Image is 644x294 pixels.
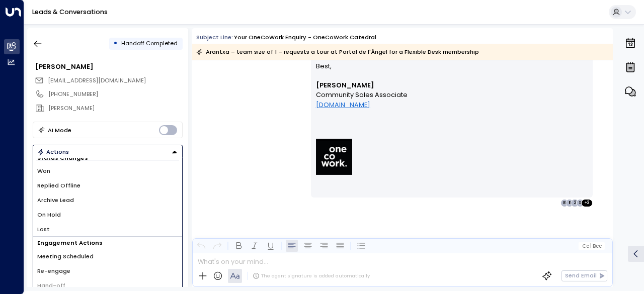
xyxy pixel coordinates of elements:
div: • [113,36,118,51]
span: arantxalopezgabela@gmail.com [48,76,146,85]
div: [PHONE_NUMBER] [48,90,182,99]
div: Button group with a nested menu [33,145,183,159]
h1: Engagement Actions [33,237,182,249]
font: Best, [316,62,332,70]
button: Redo [211,240,223,252]
div: + 3 [581,199,593,207]
div: Actions [37,148,69,155]
span: Handoff Completed [121,39,178,47]
div: S [576,199,584,207]
button: Undo [195,240,207,252]
span: Archive Lead [37,196,74,205]
span: On Hold [37,211,61,219]
span: [EMAIL_ADDRESS][DOMAIN_NAME] [48,76,146,84]
div: Arantxa – team size of 1 – requests a tour at Portal de l'Àngel for a Flexible Desk membership [196,47,479,57]
div: AI Mode [48,125,71,135]
a: [DOMAIN_NAME] [316,100,370,110]
a: Leads & Conversations [32,8,108,16]
span: Lost [37,225,50,234]
span: Replied Offline [37,181,80,190]
span: Meeting Scheduled [37,252,94,261]
div: The agent signature is added automatically [253,272,370,279]
img: AIorK4xOi9L-TxqZys8nm30q7NM4PaHQuHpY2N18wI2mX07Vp7NRfDa21a-pzuElWnm58ZWD-VRCOdtoOets [316,139,352,175]
font: [PERSON_NAME] [316,81,374,89]
span: Subject Line: [196,33,233,41]
div: Signature [316,61,588,175]
span: Re-engage [37,267,70,275]
button: Actions [33,145,183,159]
div: Your OneCoWork Enquiry - OneCoWork Catedral [234,33,376,42]
span: Community Sales Associate [316,90,408,100]
div: E [566,199,574,207]
div: [PERSON_NAME] [48,104,182,113]
div: 2 [571,199,579,207]
div: B [560,199,569,207]
button: Cc|Bcc [579,242,605,250]
span: | [590,243,592,249]
h1: Status Changes [33,152,182,164]
div: [PERSON_NAME] [35,62,182,71]
span: Cc Bcc [582,243,602,249]
span: Hand-off [37,281,65,290]
span: Won [37,167,50,175]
